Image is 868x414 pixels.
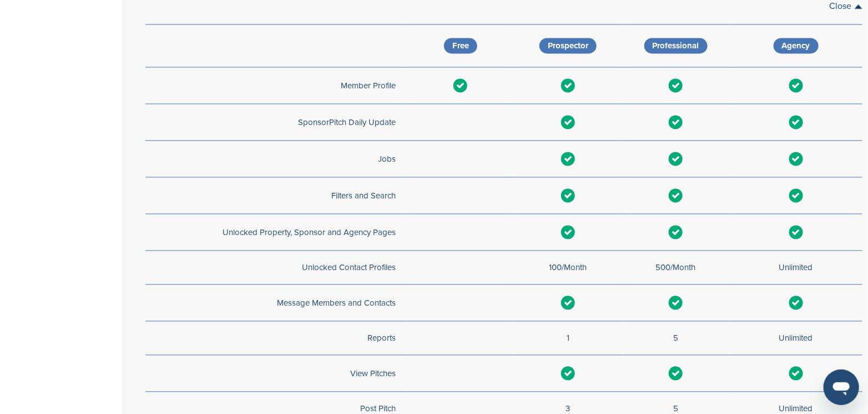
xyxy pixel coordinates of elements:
td: Unlimited [729,321,862,355]
td: Message Members and Contacts [145,285,407,321]
td: Unlocked Contact Profiles [145,251,407,285]
td: Member Profile [145,67,407,104]
td: View Pitches [145,355,407,392]
td: Unlimited [729,251,862,285]
td: Filters and Search [145,177,407,214]
td: 5 [622,321,730,355]
td: 500/Month [622,251,730,285]
span: Prospector [539,38,597,53]
td: 100/Month [514,251,622,285]
td: 1 [514,321,622,355]
td: Reports [145,321,407,355]
a: Close [829,2,862,11]
td: Unlocked Property, Sponsor and Agency Pages [145,214,407,251]
td: Jobs [145,141,407,177]
iframe: Button to launch messaging window [824,370,859,405]
span: Professional [644,38,708,53]
td: SponsorPitch Daily Update [145,104,407,141]
span: Agency [774,38,819,53]
span: Free [444,38,477,53]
